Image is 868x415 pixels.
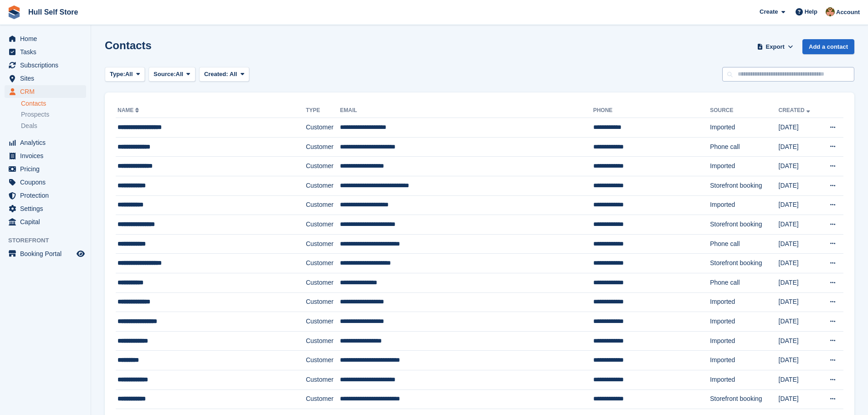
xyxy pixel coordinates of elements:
span: Prospects [21,110,49,119]
td: Customer [306,176,340,195]
span: Pricing [20,163,75,175]
button: Type: All [105,67,145,82]
img: Andy [826,7,835,16]
td: Customer [306,273,340,292]
td: Customer [306,195,340,215]
td: Imported [710,118,778,138]
td: Imported [710,370,778,389]
span: Booking Portal [20,247,75,260]
a: Prospects [21,110,86,119]
td: Customer [306,389,340,409]
span: CRM [20,85,75,98]
td: [DATE] [779,176,820,195]
span: Settings [20,202,75,215]
a: menu [5,163,86,175]
a: menu [5,72,86,85]
span: Invoices [20,149,75,162]
a: Created [779,107,812,113]
td: [DATE] [779,137,820,157]
span: All [230,71,237,77]
td: [DATE] [779,195,820,215]
a: menu [5,176,86,189]
a: Preview store [75,248,86,259]
span: Export [766,42,785,51]
img: stora-icon-8386f47178a22dfd0bd8f6a31ec36ba5ce8667c1dd55bd0f319d3a0aa187defe.svg [7,5,21,19]
a: menu [5,136,86,149]
td: Imported [710,351,778,370]
td: [DATE] [779,389,820,409]
td: Customer [306,312,340,332]
a: menu [5,32,86,45]
span: Help [805,7,817,16]
td: [DATE] [779,215,820,235]
a: Deals [21,121,86,131]
td: [DATE] [779,292,820,312]
span: Tasks [20,46,75,58]
span: Sites [20,72,75,85]
td: Storefront booking [710,215,778,235]
a: menu [5,202,86,215]
span: Storefront [8,236,91,245]
a: menu [5,46,86,58]
td: Customer [306,118,340,138]
td: Phone call [710,137,778,157]
span: Analytics [20,136,75,149]
th: Email [340,103,593,118]
button: Export [755,39,795,54]
td: [DATE] [779,312,820,332]
td: Imported [710,292,778,312]
td: Customer [306,137,340,157]
span: Type: [110,70,125,79]
td: [DATE] [779,331,820,351]
td: Storefront booking [710,254,778,273]
a: Name [118,107,141,113]
td: Phone call [710,273,778,292]
td: Imported [710,331,778,351]
td: Phone call [710,234,778,254]
td: Customer [306,215,340,235]
span: Source: [154,70,175,79]
td: Customer [306,254,340,273]
a: menu [5,189,86,202]
td: [DATE] [779,254,820,273]
td: Customer [306,331,340,351]
a: menu [5,59,86,72]
td: [DATE] [779,118,820,138]
td: [DATE] [779,370,820,389]
td: Customer [306,157,340,176]
td: [DATE] [779,351,820,370]
span: Subscriptions [20,59,75,72]
th: Phone [593,103,710,118]
h1: Contacts [105,39,152,51]
td: Customer [306,351,340,370]
a: menu [5,149,86,162]
th: Type [306,103,340,118]
td: Storefront booking [710,389,778,409]
td: [DATE] [779,157,820,176]
td: [DATE] [779,273,820,292]
span: All [176,70,184,79]
a: menu [5,85,86,98]
a: menu [5,247,86,260]
a: Add a contact [802,39,854,54]
td: Customer [306,370,340,389]
td: Imported [710,195,778,215]
span: Created: [204,71,228,77]
td: Customer [306,234,340,254]
td: Customer [306,292,340,312]
td: Imported [710,157,778,176]
button: Created: All [199,67,249,82]
button: Source: All [149,67,195,82]
a: Contacts [21,99,86,108]
span: Deals [21,122,37,130]
span: Home [20,32,75,45]
th: Source [710,103,778,118]
td: [DATE] [779,234,820,254]
span: Account [836,8,860,17]
span: Create [760,7,778,16]
td: Imported [710,312,778,332]
span: Capital [20,215,75,228]
span: Coupons [20,176,75,189]
span: All [125,70,133,79]
span: Protection [20,189,75,202]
